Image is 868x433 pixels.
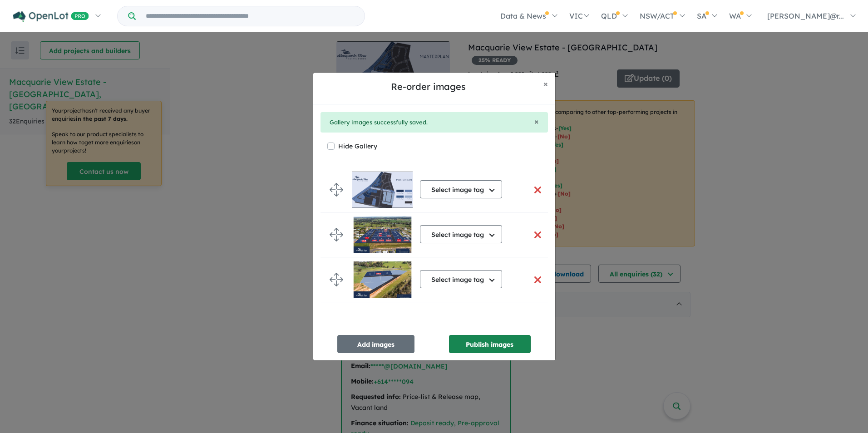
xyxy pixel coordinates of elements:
button: Publish images [449,335,531,353]
button: Select image tag [420,180,502,198]
img: drag.svg [330,273,343,286]
input: Try estate name, suburb, builder or developer [138,6,363,26]
h5: Re-order images [321,80,536,93]
button: Add images [337,335,414,353]
label: Hide Gallery [338,140,377,153]
img: drag.svg [330,228,343,241]
img: drag.svg [330,183,343,197]
span: × [543,79,548,89]
button: Close [534,118,539,126]
img: Macquarie%20View%20Estate%20-%20Dubbo%20Master%20Plan.jpg [352,172,413,208]
img: Openlot PRO Logo White [13,11,89,22]
span: × [534,116,539,127]
img: Macquarie%20View%20Estate%20-%20Dubbo___1757654973.jpg [352,261,413,298]
button: Select image tag [420,270,502,288]
div: Gallery images successfully saved. [330,118,539,128]
button: Select image tag [420,225,502,243]
img: Macquarie%20View%20Estate%20-%20Dubbo___1757654962.jpg [352,216,413,253]
span: [PERSON_NAME]@r... [767,11,844,20]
